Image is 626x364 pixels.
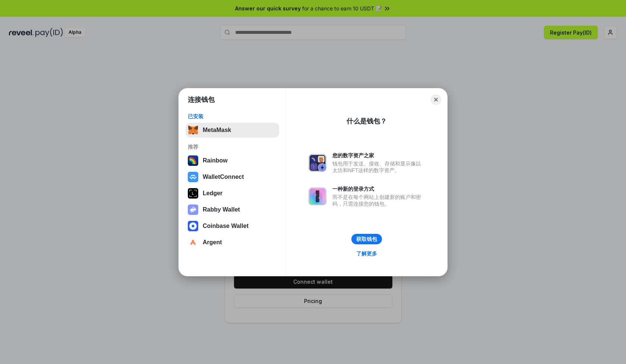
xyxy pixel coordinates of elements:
[188,221,198,231] img: svg+xml,%3Csvg%20width%3D%2228%22%20height%3D%2228%22%20viewBox%3D%220%200%2028%2028%22%20fill%3D...
[332,194,425,207] div: 而不是在每个网站上创建新的账户和密码，只需连接您的钱包。
[186,153,279,168] button: Rainbow
[188,113,277,120] div: 已安装
[309,154,326,172] img: svg+xml,%3Csvg%20xmlns%3D%22http%3A%2F%2Fwww.w3.org%2F2000%2Fsvg%22%20fill%3D%22none%22%20viewBox...
[332,186,425,192] div: 一种新的登录方式
[203,157,228,164] div: Rainbow
[188,188,198,199] img: svg+xml,%3Csvg%20xmlns%3D%22http%3A%2F%2Fwww.w3.org%2F2000%2Fsvg%22%20width%3D%2228%22%20height%3...
[186,123,279,138] button: MetaMask
[332,152,425,159] div: 您的数字资产之家
[351,234,382,244] button: 获取钱包
[186,170,279,184] button: WalletConnect
[188,125,198,135] img: svg+xml,%3Csvg%20fill%3D%22none%22%20height%3D%2233%22%20viewBox%3D%220%200%2035%2033%22%20width%...
[188,95,215,104] h1: 连接钱包
[352,249,382,258] a: 了解更多
[188,155,198,166] img: svg+xml,%3Csvg%20width%3D%22120%22%20height%3D%22120%22%20viewBox%3D%220%200%20120%20120%22%20fil...
[186,219,279,233] button: Coinbase Wallet
[188,144,277,150] div: 推荐
[186,235,279,250] button: Argent
[203,206,240,213] div: Rabby Wallet
[356,236,377,242] div: 获取钱包
[188,172,198,182] img: svg+xml,%3Csvg%20width%3D%2228%22%20height%3D%2228%22%20viewBox%3D%220%200%2028%2028%22%20fill%3D...
[356,250,377,257] div: 了解更多
[203,239,222,246] div: Argent
[431,94,441,105] button: Close
[203,223,249,229] div: Coinbase Wallet
[203,190,222,197] div: Ledger
[203,174,244,180] div: WalletConnect
[203,127,231,133] div: MetaMask
[188,237,198,248] img: svg+xml,%3Csvg%20width%3D%2228%22%20height%3D%2228%22%20viewBox%3D%220%200%2028%2028%22%20fill%3D...
[309,187,326,205] img: svg+xml,%3Csvg%20xmlns%3D%22http%3A%2F%2Fwww.w3.org%2F2000%2Fsvg%22%20fill%3D%22none%22%20viewBox...
[332,160,425,174] div: 钱包用于发送、接收、存储和显示像以太坊和NFT这样的数字资产。
[186,186,279,201] button: Ledger
[186,202,279,217] button: Rabby Wallet
[347,117,387,126] div: 什么是钱包？
[188,204,198,215] img: svg+xml,%3Csvg%20xmlns%3D%22http%3A%2F%2Fwww.w3.org%2F2000%2Fsvg%22%20fill%3D%22none%22%20viewBox...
